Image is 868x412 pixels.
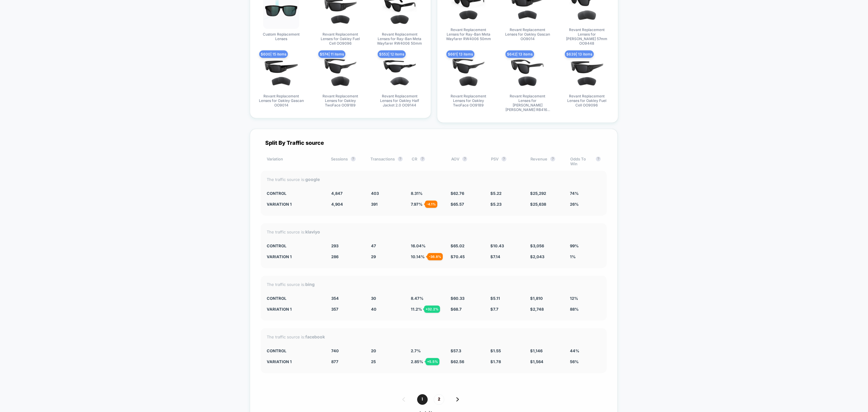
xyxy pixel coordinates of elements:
[451,157,482,166] div: AOV
[530,307,544,312] span: $ 2,748
[425,201,437,208] div: - 4.1 %
[411,359,423,364] span: 2.85 %
[378,50,406,58] span: $ 553 | 12 items
[377,94,422,107] span: Revant Replacement Lenses for Oakley Half Jacket 2.0 OO9144
[570,348,601,353] div: 44%
[530,296,543,301] span: $ 1,810
[451,296,464,301] span: $ 60.33
[446,27,491,41] span: Revant Replacement Lenses for Ray-Ban Meta Wayfarer RW4006 50mm
[505,50,534,58] span: $ 642 | 13 items
[305,334,325,339] strong: facebook
[490,296,500,301] span: $ 5.11
[505,27,550,41] span: Revant Replacement Lenses for Oakley Gascan OO9014
[530,157,561,166] div: Revenue
[331,157,361,166] div: Sessions
[451,254,465,259] span: $ 70.45
[565,50,594,58] span: $ 639 | 13 items
[530,254,544,259] span: $ 2,043
[530,243,544,248] span: $ 3,056
[371,307,376,312] span: 40
[456,397,459,401] img: pagination forward
[420,157,425,161] button: ?
[451,348,461,353] span: $ 57.3
[267,296,322,301] div: CONTROL
[530,202,546,207] span: $ 25,638
[411,348,421,353] span: 2.7 %
[261,140,607,146] div: Split By Traffic source
[331,359,338,364] span: 877
[259,94,304,107] span: Revant Replacement Lenses for Oakley Gascan OO9014
[267,243,322,248] div: CONTROL
[596,157,601,161] button: ?
[490,243,504,248] span: $ 10.43
[490,359,501,364] span: $ 1.78
[490,202,502,207] span: $ 5.23
[267,282,601,287] div: The traffic source is:
[570,254,601,259] div: 1%
[450,55,486,91] img: produt
[505,94,550,112] span: Revant Replacement Lenses for [PERSON_NAME] [PERSON_NAME] RB4165 54mm
[550,157,555,161] button: ?
[351,157,356,161] button: ?
[502,157,506,161] button: ?
[570,296,601,301] div: 12%
[267,157,322,166] div: Variation
[331,243,338,248] span: 293
[462,157,467,161] button: ?
[412,157,442,166] div: CR
[331,202,343,207] span: 4,904
[446,50,474,58] span: $ 661 | 13 items
[564,94,609,107] span: Revant Replacement Lenses for Oakley Fuel Cell OO9096
[382,55,418,91] img: produt
[424,306,440,313] div: + 32.2 %
[570,307,601,312] div: 88%
[263,55,299,91] img: produt
[371,254,376,259] span: 29
[377,32,422,46] span: Revant Replacement Lenses for Ray-Ban Meta Wayfarer RW4006 50mm
[530,359,543,364] span: $ 1,564
[570,191,601,196] div: 74%
[331,191,343,196] span: 4,847
[267,202,322,207] div: Variation 1
[491,157,521,166] div: PSV
[570,359,601,364] div: 56%
[411,202,423,207] span: 7.97 %
[411,191,423,196] span: 8.31 %
[570,202,601,207] div: 26%
[331,348,339,353] span: 740
[259,50,288,58] span: $ 600 | 15 items
[509,55,546,91] img: produt
[451,307,462,312] span: $ 68.7
[530,191,546,196] span: $ 25,292
[427,253,443,260] div: - 36.8 %
[371,296,376,301] span: 30
[267,191,322,196] div: CONTROL
[434,394,444,405] span: 2
[371,243,376,248] span: 47
[411,296,423,301] span: 8.47 %
[411,254,425,259] span: 10.14 %
[451,191,464,196] span: $ 62.76
[267,359,322,364] div: Variation 1
[371,202,378,207] span: 391
[570,157,601,166] div: Odds To Win
[490,348,501,353] span: $ 1.55
[267,254,322,259] div: Variation 1
[322,55,358,91] img: produt
[318,94,363,107] span: Revant Replacement Lenses for Oakley TwoFace OO9189
[451,202,464,207] span: $ 65.57
[371,359,376,364] span: 25
[451,359,464,364] span: $ 62.56
[371,191,379,196] span: 403
[490,254,500,259] span: $ 7.14
[318,32,363,46] span: Revant Replacement Lenses for Oakley Fuel Cell OO9096
[267,307,322,312] div: Variation 1
[451,243,464,248] span: $ 65.02
[331,307,338,312] span: 357
[370,157,403,166] div: Transactions
[267,348,322,353] div: CONTROL
[331,296,339,301] span: 354
[259,32,304,41] span: Custom Replacement Lenses
[305,282,315,287] strong: bing
[490,307,498,312] span: $ 7.7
